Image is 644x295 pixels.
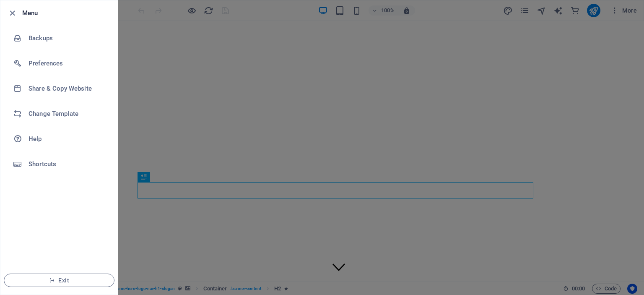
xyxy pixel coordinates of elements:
[29,109,106,119] h6: Change Template
[22,8,111,18] h6: Menu
[0,126,118,151] a: Help
[29,58,106,68] h6: Preferences
[29,84,106,94] h6: Share & Copy Website
[3,3,59,10] a: Skip to main content
[4,274,114,287] button: Exit
[29,159,106,169] h6: Shortcuts
[29,33,106,43] h6: Backups
[11,277,107,284] span: Exit
[29,134,106,144] h6: Help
